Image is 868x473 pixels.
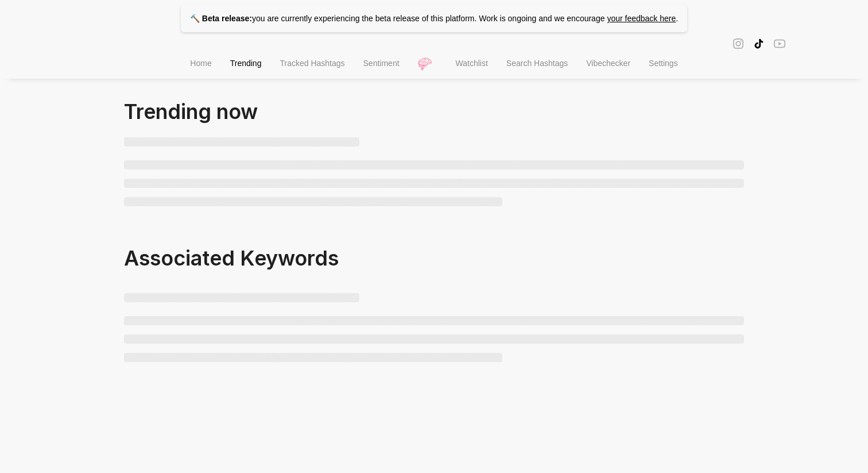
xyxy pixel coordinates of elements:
[124,245,339,271] span: Associated Keywords
[774,37,785,50] span: youtube
[456,59,488,68] span: Watchlist
[363,59,400,68] span: Sentiment
[280,59,344,68] span: Tracked Hashtags
[190,59,211,68] span: Home
[230,59,262,68] span: Trending
[586,59,630,68] span: Vibechecker
[607,14,676,23] a: your feedback here
[124,99,258,124] span: Trending now
[190,14,252,23] strong: 🔨 Beta release:
[649,59,678,68] span: Settings
[733,37,744,50] span: instagram
[506,59,568,68] span: Search Hashtags
[181,5,687,32] p: you are currently experiencing the beta release of this platform. Work is ongoing and we encourage .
